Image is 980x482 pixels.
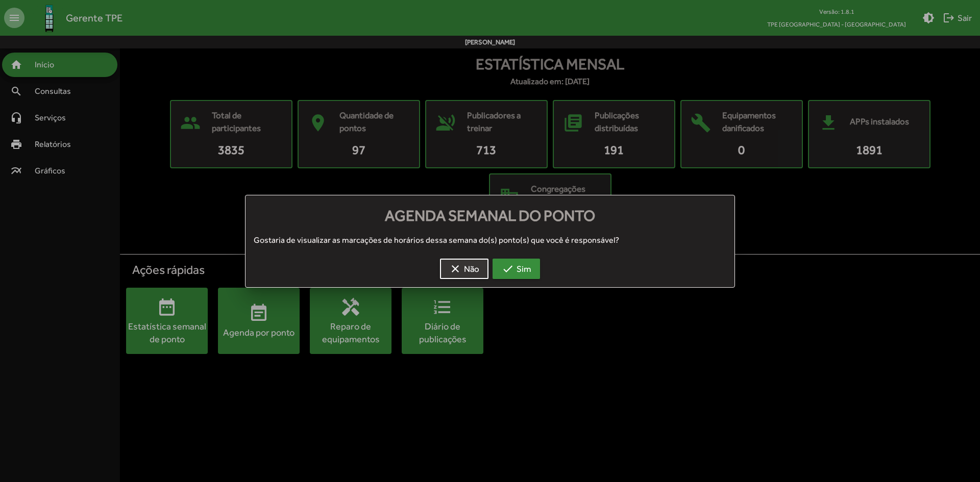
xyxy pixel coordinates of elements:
[449,263,461,275] mat-icon: clear
[385,207,595,224] span: Agenda semanal do ponto
[449,260,479,278] span: Não
[493,259,540,279] button: Sim
[246,234,734,246] div: Gostaria de visualizar as marcações de horários dessa semana do(s) ponto(s) que você é responsável?
[440,259,488,279] button: Não
[502,263,514,275] mat-icon: check
[502,260,531,278] span: Sim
